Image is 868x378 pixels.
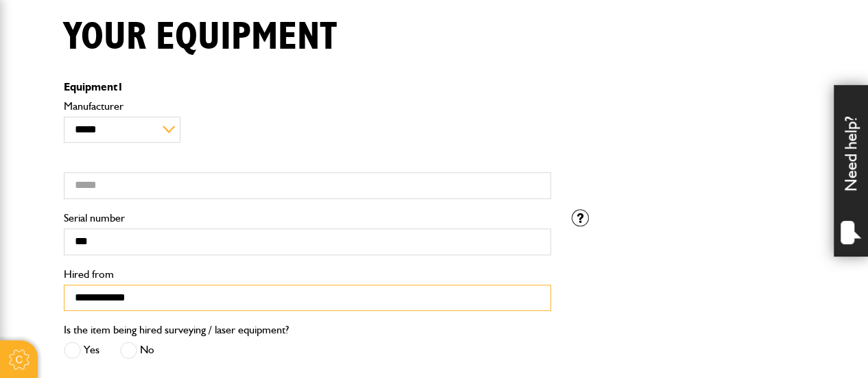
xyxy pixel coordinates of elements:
label: Serial number [64,213,551,224]
label: Yes [64,342,99,359]
label: No [120,342,154,359]
label: Manufacturer [64,101,551,112]
h1: Your equipment [64,14,337,60]
label: Is the item being hired surveying / laser equipment? [64,324,289,335]
label: Hired from [64,269,551,280]
span: 1 [117,80,124,93]
div: Need help? [834,85,868,257]
p: Equipment [64,82,551,93]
